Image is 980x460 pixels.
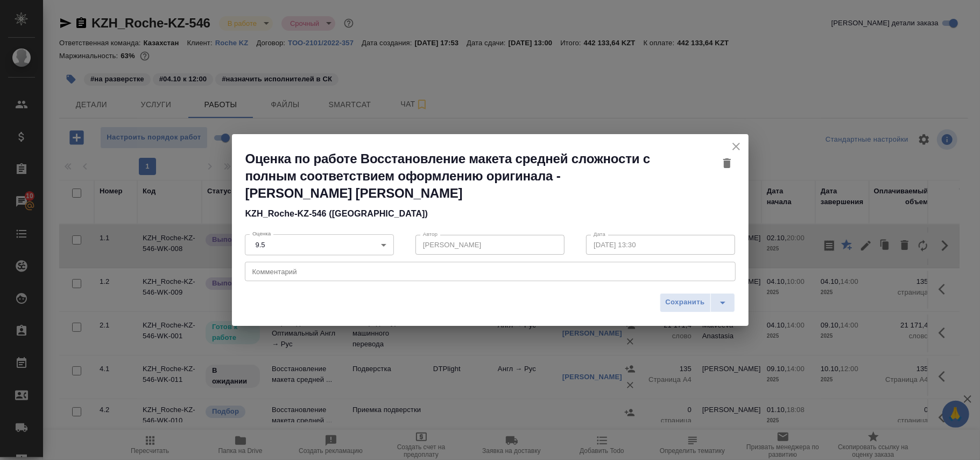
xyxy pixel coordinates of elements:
h2: Оценка по работе Восстановление макета средней сложности с полным соответствием оформлению оригин... [245,150,665,202]
button: Сохранить [660,293,711,312]
button: close [728,138,744,155]
span: Сохранить [666,296,705,309]
div: split button [660,293,735,312]
button: 9.5 [252,240,269,249]
button: Удалить оценку [714,150,740,176]
h4: KZH_Roche-KZ-546 ([GEOGRAPHIC_DATA]) [245,207,665,220]
div: 9.5 [245,234,394,255]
